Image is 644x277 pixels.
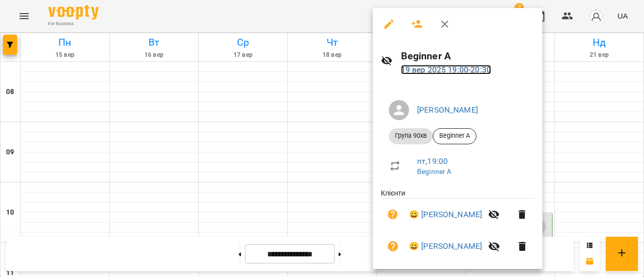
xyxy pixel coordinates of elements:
span: Beginner A [433,131,476,140]
h6: Beginner A [401,48,534,64]
a: 😀 [PERSON_NAME] [409,240,482,252]
button: Візит ще не сплачено. Додати оплату? [381,234,405,258]
div: Beginner A [433,128,476,144]
span: Група 90хв [389,131,433,140]
button: Візит ще не сплачено. Додати оплату? [381,203,405,227]
a: [PERSON_NAME] [417,105,478,115]
a: 😀 [PERSON_NAME] [409,209,482,221]
a: Beginner A [417,167,451,175]
a: 19 вер 2025 19:00-20:30 [401,65,491,74]
a: пт , 19:00 [417,156,448,166]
